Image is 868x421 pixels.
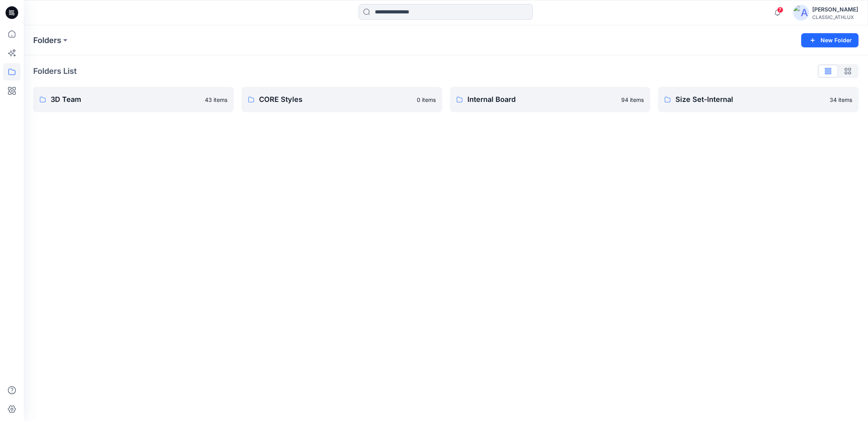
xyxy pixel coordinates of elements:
p: 34 items [830,96,852,104]
a: Internal Board94 items [450,87,651,112]
a: CORE Styles0 items [242,87,442,112]
a: Size Set-Internal34 items [658,87,859,112]
p: 94 items [621,96,644,104]
p: 3D Team [51,94,200,105]
p: 43 items [205,96,227,104]
button: New Folder [801,33,859,47]
p: Folders List [33,65,77,77]
span: 7 [777,7,783,13]
p: Internal Board [467,94,617,105]
p: 0 items [417,96,436,104]
a: 3D Team43 items [33,87,234,112]
img: avatar [793,5,809,21]
p: CORE Styles [259,94,412,105]
a: Folders [33,35,61,46]
div: [PERSON_NAME] [812,5,858,14]
p: Size Set-Internal [675,94,825,105]
div: CLASSIC_ATHLUX [812,14,858,20]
